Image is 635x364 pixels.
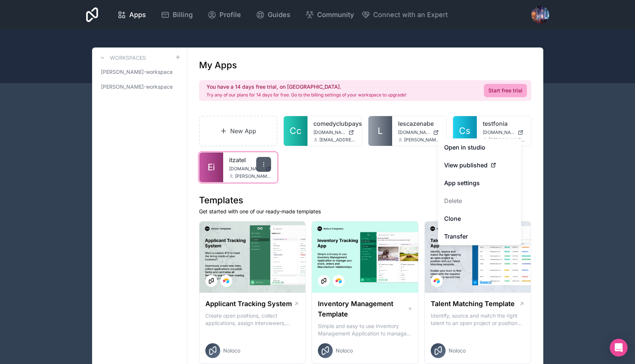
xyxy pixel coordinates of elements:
[438,174,521,192] a: App settings
[155,7,199,23] a: Billing
[173,10,193,20] span: Billing
[318,299,407,319] h1: Inventory Management Template
[459,125,470,137] span: Cs
[229,166,271,172] a: [DOMAIN_NAME]
[484,84,527,97] a: Start free trial
[438,156,521,174] a: View published
[313,129,356,135] a: [DOMAIN_NAME]
[205,312,300,327] p: Create open positions, collect applications, assign interviewers, centralise candidate feedback a...
[199,194,531,206] h1: Templates
[313,119,356,128] a: comedyclubpaysbasque
[483,129,525,135] a: [DOMAIN_NAME]
[229,155,271,164] a: itzatel
[229,166,263,172] span: [DOMAIN_NAME]
[205,299,292,309] h1: Applicant Tracking System
[313,129,345,135] span: [DOMAIN_NAME]
[318,322,412,337] p: Simple and easy to use Inventory Management Application to manage your stock, orders and Manufact...
[111,7,152,23] a: Apps
[199,59,237,71] h1: My Apps
[206,83,406,91] h2: You have a 14 days free trial, on [GEOGRAPHIC_DATA].
[398,129,440,135] a: [DOMAIN_NAME]
[290,125,302,137] span: Cc
[284,116,307,146] a: Cc
[219,10,241,20] span: Profile
[453,116,477,146] a: Cs
[610,339,628,357] div: Open Intercom Messenger
[444,161,488,170] span: View published
[202,7,247,23] a: Profile
[398,119,440,128] a: lescazenabe
[449,347,466,354] span: Noloco
[250,7,296,23] a: Guides
[361,10,448,20] button: Connect with an Expert
[438,210,521,227] a: Clone
[98,53,146,62] a: Workspaces
[373,10,448,20] span: Connect with an Expert
[208,161,215,173] span: Ei
[438,227,521,245] a: Transfer
[98,80,181,94] a: [PERSON_NAME]-workspace
[199,116,278,146] a: New App
[199,153,223,182] a: Ei
[268,10,290,20] span: Guides
[434,278,440,284] img: Airtable Logo
[98,65,181,79] a: [PERSON_NAME]-workspace
[223,278,229,284] img: Airtable Logo
[101,68,173,76] span: [PERSON_NAME]-workspace
[368,116,392,146] a: L
[431,299,515,309] h1: Talent Matching Template
[319,137,356,143] span: [EMAIL_ADDRESS][DOMAIN_NAME]
[438,138,521,156] a: Open in studio
[235,173,271,179] span: [PERSON_NAME][EMAIL_ADDRESS][PERSON_NAME][DOMAIN_NAME]
[404,137,440,143] span: [PERSON_NAME][EMAIL_ADDRESS][PERSON_NAME][DOMAIN_NAME]
[398,129,430,135] span: [DOMAIN_NAME]
[206,92,406,98] p: Try any of our plans for 14 days for free. Go to the billing settings of your workspace to upgrade!
[483,129,515,135] span: [DOMAIN_NAME]
[317,10,354,20] span: Community
[489,137,525,143] span: [PERSON_NAME][EMAIL_ADDRESS][PERSON_NAME][DOMAIN_NAME]
[129,10,146,20] span: Apps
[438,192,521,210] button: Delete
[199,208,531,215] p: Get started with one of our ready-made templates
[336,278,342,284] img: Airtable Logo
[101,83,173,91] span: [PERSON_NAME]-workspace
[223,347,240,354] span: Noloco
[378,125,383,137] span: L
[483,119,525,128] a: testfonia
[336,347,353,354] span: Noloco
[299,7,360,23] a: Community
[431,312,525,327] p: Identify, source and match the right talent to an open project or position with our Talent Matchi...
[110,54,146,62] h3: Workspaces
